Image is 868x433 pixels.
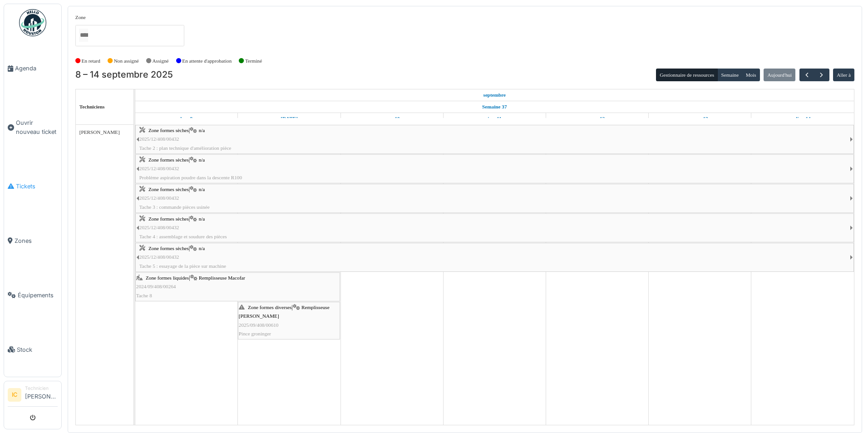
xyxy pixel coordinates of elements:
span: Techniciens [79,104,105,109]
button: Suivant [814,69,829,82]
span: n/a [199,157,205,162]
a: IC Technicien[PERSON_NAME] [8,385,58,407]
label: Terminé [245,57,262,65]
a: 9 septembre 2025 [278,113,300,124]
span: Zone formes sèches [148,157,189,162]
a: Semaine 37 [480,101,509,113]
a: Équipements [4,268,61,322]
a: Ouvrir nouveau ticket [4,96,61,159]
span: n/a [199,128,205,133]
div: Technicien [25,385,58,392]
span: Stock [17,345,58,354]
span: Tickets [16,182,58,191]
div: | [139,126,850,153]
a: 10 septembre 2025 [382,113,402,124]
span: Tache 5 : essayage de la pièce sur machine [139,263,226,269]
a: 8 septembre 2025 [178,113,195,124]
a: Agenda [4,41,61,96]
span: 2025/12/408/00432 [139,136,179,142]
span: n/a [199,246,205,251]
li: [PERSON_NAME] [25,385,58,404]
img: Badge_color-CXgf-gQk.svg [19,9,46,36]
span: Zone formes sèches [148,216,189,221]
h2: 8 – 14 septembre 2025 [75,69,173,80]
span: Problème aspiration poudre dans la descente R100 [139,175,242,180]
span: Zone formes sèches [148,128,189,133]
span: Zone formes liquides [146,275,189,280]
span: Zone formes sèches [148,246,189,251]
span: 2025/09/408/00610 [239,322,279,328]
span: [PERSON_NAME] [79,129,120,135]
button: Gestionnaire de ressources [656,69,718,81]
span: Ouvrir nouveau ticket [16,118,58,136]
span: Tache 3 : commande pièces usinée [139,204,210,210]
span: Remplisseuse [PERSON_NAME] [239,305,330,319]
span: n/a [199,187,205,192]
span: Tache 8 [136,293,152,298]
span: Équipements [18,291,58,300]
span: 2025/12/408/00432 [139,195,179,201]
input: Tous [79,29,88,42]
div: | [136,274,339,300]
label: Non assigné [114,57,139,65]
span: 2025/12/408/00432 [139,254,179,260]
span: Tache 2 : plan technique d'amélioration pièce [139,145,232,151]
span: 2025/12/408/00432 [139,225,179,230]
label: Assigné [153,57,169,65]
div: | [139,215,850,241]
a: 14 septembre 2025 [792,113,813,124]
button: Semaine [717,69,742,81]
li: IC [8,388,21,402]
span: Remplisseuse Macofar [199,275,245,280]
span: Zone formes diverses [248,305,291,310]
span: 2025/12/408/00432 [139,166,179,171]
button: Précédent [799,69,814,82]
span: Tache 4 : assemblage et soudure des pièces [139,234,227,239]
span: 2024/09/408/00264 [136,284,176,289]
a: Tickets [4,159,61,213]
a: Zones [4,213,61,268]
button: Aujourd'hui [764,69,795,81]
a: Stock [4,322,61,377]
div: | [139,185,850,212]
div: | [239,303,339,338]
span: Zone formes sèches [148,187,189,192]
label: En attente d'approbation [182,57,232,65]
span: Zones [15,236,58,245]
span: Agenda [15,64,58,73]
a: 8 septembre 2025 [481,89,508,101]
div: | [139,244,850,271]
a: 13 septembre 2025 [690,113,710,124]
label: Zone [75,14,86,21]
div: | [139,156,850,182]
button: Aller à [833,69,854,81]
label: En retard [82,57,100,65]
button: Mois [742,69,760,81]
span: Pince groninger [239,331,271,336]
a: 11 septembre 2025 [485,113,504,124]
span: n/a [199,216,205,221]
a: 12 septembre 2025 [587,113,607,124]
